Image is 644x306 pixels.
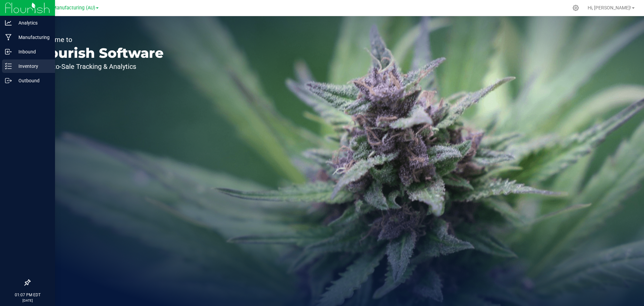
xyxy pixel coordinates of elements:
[572,5,580,11] div: Manage settings
[12,48,52,56] p: Inbound
[5,34,12,41] inline-svg: Manufacturing
[12,77,52,85] p: Outbound
[3,298,52,303] p: [DATE]
[36,36,164,43] p: Welcome to
[39,5,95,11] span: Stash Manufacturing (AU)
[12,33,52,41] p: Manufacturing
[36,46,164,60] p: Flourish Software
[12,19,52,27] p: Analytics
[5,19,12,26] inline-svg: Analytics
[36,63,164,70] p: Seed-to-Sale Tracking & Analytics
[5,63,12,70] inline-svg: Inventory
[12,62,52,70] p: Inventory
[588,5,631,10] span: Hi, [PERSON_NAME]!
[5,48,12,55] inline-svg: Inbound
[3,292,52,298] p: 01:07 PM EDT
[5,77,12,84] inline-svg: Outbound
